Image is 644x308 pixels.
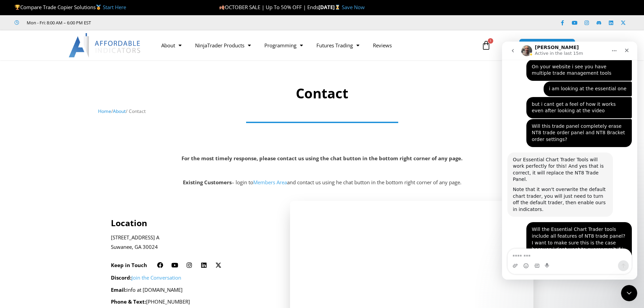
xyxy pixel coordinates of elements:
[621,285,637,301] iframe: Intercom live chat
[342,4,365,10] a: Save Now
[310,38,366,53] a: Futures Trading
[69,33,141,57] img: LogoAI | Affordable Indicators – NinjaTrader
[111,218,272,228] h4: Location
[502,42,637,280] iframe: Intercom live chat
[113,108,126,114] a: About
[111,274,132,281] strong: Discord:
[5,181,130,240] div: Hong says…
[111,286,126,293] strong: Email:
[3,178,641,187] p: – login to and contact us using he chat button in the bottom right corner of any page.
[10,221,16,227] button: Upload attachment
[182,155,462,162] strong: For the most timely response, please contact us using the chat button in the bottom right corner ...
[24,181,130,235] div: Will the Essential Chart Trader tools include all features of NT8 trade panel? I want to make sur...
[116,219,127,230] button: Send a message…
[43,221,48,227] button: Start recording
[111,297,272,307] p: [PHONE_NUMBER]
[21,221,27,227] button: Emoji picker
[103,4,126,10] a: Start Here
[111,285,272,295] p: info at [DOMAIN_NAME]
[111,233,272,252] p: [STREET_ADDRESS] A Suwanee, GA 30024
[15,4,126,10] span: Compare Trade Copier Solutions
[98,107,546,116] nav: Breadcrumb
[32,221,38,227] button: Gif picker
[366,38,399,53] a: Reviews
[258,38,310,53] a: Programming
[471,35,501,55] a: 1
[519,39,575,52] a: MEMBERS AREA
[219,4,318,10] span: OCTOBER SALE | Up To 50% OFF | Ends
[30,185,124,231] div: Will the Essential Chart Trader tools include all features of NT8 trade panel? I want to make sur...
[253,179,287,186] a: Members Area
[154,38,474,53] nav: Menu
[111,298,146,305] strong: Phone & Text:
[318,4,342,10] strong: [DATE]
[100,19,202,26] iframe: Customer reviews powered by Trustpilot
[132,274,181,281] a: Join the Conversation
[98,84,546,103] h1: Contact
[111,262,147,268] h6: Keep in Touch
[96,5,101,10] img: 🥇
[183,179,232,186] strong: Existing Customers
[335,5,340,10] img: ⌛
[15,5,20,10] img: 🏆
[488,38,493,44] span: 1
[98,108,111,114] a: Home
[154,38,188,53] a: About
[6,207,129,219] textarea: Message…
[219,5,224,10] img: 🍂
[188,38,258,53] a: NinjaTrader Products
[25,19,91,27] span: Mon - Fri: 8:00 AM – 6:00 PM EST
